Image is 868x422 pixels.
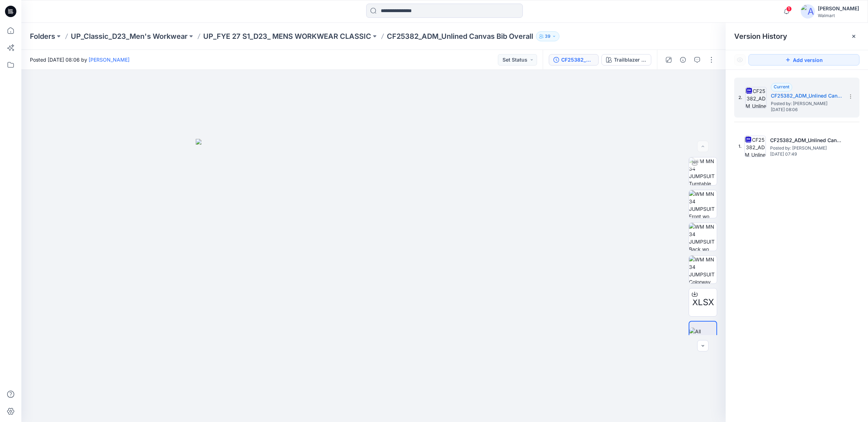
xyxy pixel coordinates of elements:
span: Posted by: Chantal Blommerde [770,145,841,152]
img: eyJhbGciOiJIUzI1NiIsImtpZCI6IjAiLCJzbHQiOiJzZXMiLCJ0eXAiOiJKV1QifQ.eyJkYXRhIjp7InR5cGUiOiJzdG9yYW... [196,139,552,422]
img: WM MN 34 JUMPSUIT Front wo Avatar [689,190,717,218]
button: CF25382_ADM_Unlined Canvas Denim Bib Overall [549,54,599,66]
a: [PERSON_NAME] [89,57,130,63]
img: WM MN 34 JUMPSUIT Back wo Avatar [689,223,717,251]
span: 1 [786,6,792,12]
button: Details [677,54,689,66]
span: Posted [DATE] 08:06 by [30,56,130,63]
span: Posted by: Chantal Blommerde [771,100,842,107]
span: [DATE] 08:06 [771,107,842,112]
div: [PERSON_NAME] [818,4,859,13]
p: CF25382_ADM_Unlined Canvas Bib Overall [387,31,533,41]
a: UP_Classic_D23_Men's Workwear [71,31,188,41]
button: Trailblazer Brown [601,54,651,66]
button: 39 [536,31,559,41]
span: [DATE] 07:49 [770,152,841,157]
div: Trailblazer Brown [614,56,647,64]
img: CF25382_ADM_Unlined Canvas Denim Bib Overall [745,87,767,108]
span: XLSX [692,296,714,309]
img: avatar [801,4,815,19]
button: Add version [748,54,859,66]
a: Folders [30,31,55,41]
span: 1. [738,143,742,150]
img: WM MN 34 JUMPSUIT Colorway wo Avatar [689,256,717,283]
img: WM MN 34 JUMPSUIT Turntable with Avatar [689,157,717,185]
span: 2. [738,94,742,101]
h5: CF25382_ADM_Unlined Canvas Denim Bib Overall [771,92,842,100]
span: Version History [734,32,787,41]
p: 39 [545,32,551,40]
a: UP_FYE 27 S1_D23_ MENS WORKWEAR CLASSIC [203,31,371,41]
img: CF25382_ADM_Unlined Canvas Denim Bib Overall [745,136,766,157]
div: CF25382_ADM_Unlined Canvas Denim Bib Overall [561,56,594,64]
div: Walmart [818,13,859,18]
h5: CF25382_ADM_Unlined Canvas Denim Bib Overall [770,136,841,145]
button: Close [851,33,857,39]
button: Show Hidden Versions [734,54,746,66]
img: All colorways [689,328,716,343]
span: Current [774,84,789,89]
